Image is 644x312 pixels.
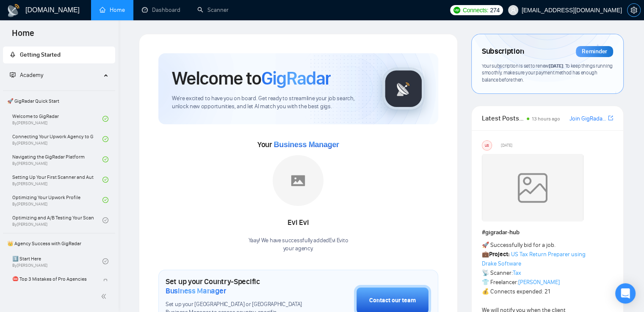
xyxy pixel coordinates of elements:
[20,71,43,79] span: Academy
[382,68,425,110] img: gigradar-logo.png
[102,136,108,142] span: check-circle
[10,71,43,79] span: Academy
[142,6,180,14] a: dashboardDashboard
[608,115,613,121] span: export
[102,177,108,183] span: check-circle
[482,228,613,237] h1: # gigradar-hub
[248,237,348,253] div: Yaay! We have successfully added Evi Evi to
[518,279,560,286] a: [PERSON_NAME]
[482,251,586,267] a: US Tax Return Preparer using Drake Software
[273,155,323,206] img: placeholder.png
[7,4,20,17] img: logo
[615,283,636,304] div: Open Intercom Messenger
[482,63,613,83] span: Your subscription is set to renew . To keep things running smoothly, make sure your payment metho...
[20,51,61,58] span: Getting Started
[197,6,229,14] a: searchScanner
[489,251,510,258] strong: Project:
[172,67,331,90] h1: Welcome to
[102,156,108,162] span: check-circle
[100,6,125,14] a: homeHome
[513,269,521,276] a: Tax
[102,116,108,122] span: check-circle
[12,130,102,148] a: Connecting Your Upwork Agency to GigRadarBy[PERSON_NAME]
[12,150,102,169] a: Navigating the GigRadar PlatformBy[PERSON_NAME]
[3,47,115,63] li: Getting Started
[12,109,102,128] a: Welcome to GigRadarBy[PERSON_NAME]
[453,7,460,14] img: upwork-logo.png
[248,245,348,253] p: your agency .
[627,7,641,14] a: setting
[5,27,41,45] span: Home
[10,52,16,57] span: rocket
[12,275,94,283] span: ⛔ Top 3 Mistakes of Pro Agencies
[569,114,606,123] a: Join GigRadar Slack Community
[166,286,226,296] span: Business Manager
[501,142,512,149] span: [DATE]
[10,72,16,78] span: fund-projection-screen
[102,197,108,203] span: check-circle
[510,7,516,13] span: user
[4,93,114,109] span: 🚀 GigRadar Quick Start
[12,170,102,189] a: Setting Up Your First Scanner and Auto-BidderBy[PERSON_NAME]
[101,292,109,301] span: double-left
[248,216,348,230] div: Evi Evi
[627,3,641,17] button: setting
[274,140,339,149] span: Business Manager
[532,116,560,122] span: 13 hours ago
[482,154,583,222] img: weqQh+iSagEgQAAAABJRU5ErkJggg==
[549,63,563,69] span: [DATE]
[463,5,488,15] span: Connects:
[482,44,524,59] span: Subscription
[102,279,108,285] span: lock
[576,46,613,57] div: Reminder
[12,252,102,271] a: 1️⃣ Start HereBy[PERSON_NAME]
[627,7,640,14] span: setting
[172,95,369,111] span: We're excited to have you on board. Get ready to streamline your job search, unlock new opportuni...
[12,211,102,230] a: Optimizing and A/B Testing Your Scanner for Better ResultsBy[PERSON_NAME]
[490,5,499,15] span: 274
[369,296,416,305] div: Contact our team
[608,114,613,122] a: export
[482,113,524,123] span: Latest Posts from the GigRadar Community
[12,191,102,209] a: Optimizing Your Upwork ProfileBy[PERSON_NAME]
[102,217,108,223] span: check-circle
[261,67,331,90] span: GigRadar
[4,235,114,252] span: 👑 Agency Success with GigRadar
[257,140,339,149] span: Your
[166,277,312,296] h1: Set up your Country-Specific
[482,141,492,150] div: US
[102,258,108,264] span: check-circle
